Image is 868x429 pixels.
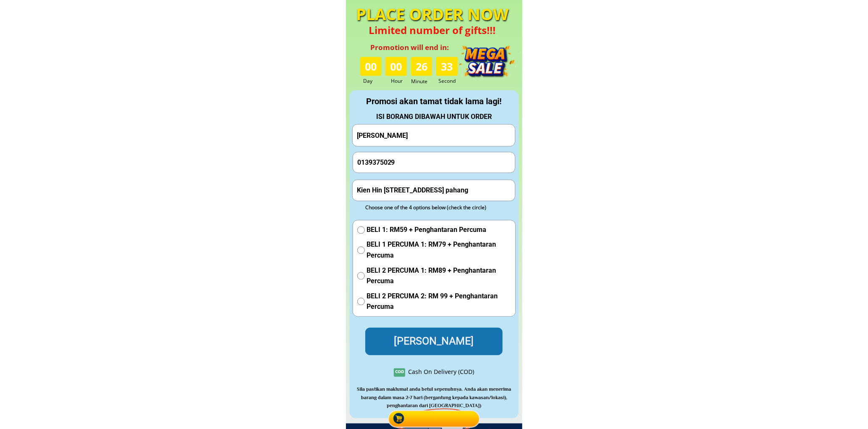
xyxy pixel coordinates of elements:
div: Cash On Delivery (COD) [408,368,474,377]
input: Phone Number/ Nombor Telefon [355,153,513,173]
span: BELI 1: RM59 + Penghantaran Percuma [367,225,511,236]
h4: Limited number of gifts!!! [358,24,507,37]
input: Address(Ex: 52 Jalan Wirawati 7, Maluri, 55100 Kuala Lumpur) [355,180,513,200]
h3: Day [363,77,385,85]
p: [PERSON_NAME] [363,327,505,356]
h4: PLACE ORDER NOW [353,3,512,25]
input: Your Full Name/ Nama Penuh [355,125,513,146]
h3: Second [438,77,459,85]
span: BELI 1 PERCUMA 1: RM79 + Penghantaran Percuma [367,240,511,261]
span: BELI 2 PERCUMA 1: RM89 + Penghantaran Percuma [367,266,511,287]
h3: Promotion will end in: [361,42,458,53]
h3: COD [394,368,405,375]
h3: Minute [412,77,435,85]
h3: Hour [391,77,409,85]
div: ISI BORANG DIBAWAH UNTUK ORDER [350,111,518,122]
div: Promosi akan tamat tidak lama lagi! [350,95,518,108]
span: BELI 2 PERCUMA 2: RM 99 + Penghantaran Percuma [367,291,511,313]
h3: Sila pastikan maklumat anda betul sepenuhnya. Anda akan menerima barang dalam masa 2-7 hari (berg... [352,386,516,410]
